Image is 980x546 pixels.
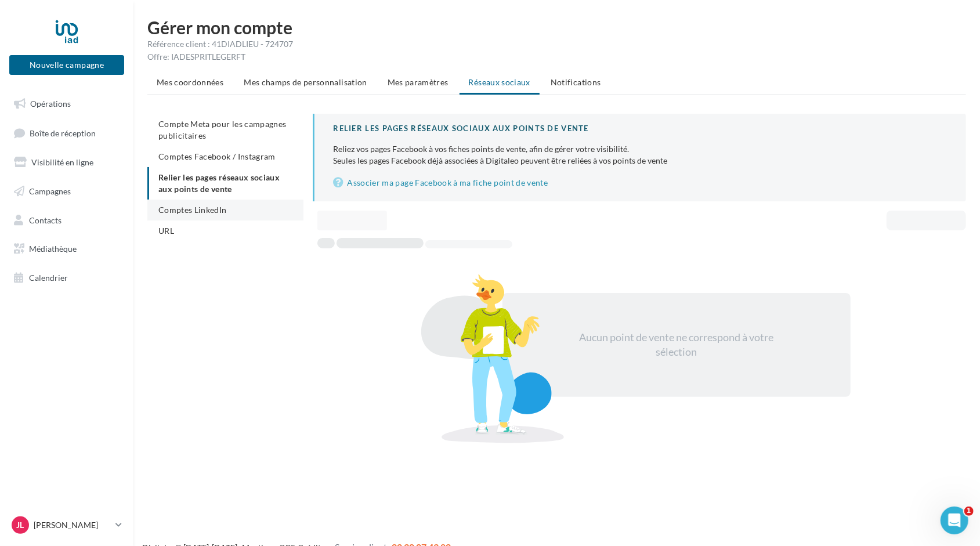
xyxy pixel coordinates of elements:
[9,514,124,536] a: JL [PERSON_NAME]
[7,150,126,175] a: Visibilité en ligne
[7,92,126,116] a: Opérations
[29,215,62,225] span: Contacts
[147,38,966,50] div: Référence client : 41DIADLIEU - 724707
[9,55,124,75] button: Nouvelle campagne
[7,266,126,290] a: Calendrier
[158,205,227,215] span: Comptes LinkedIn
[941,507,968,534] iframe: Intercom live chat
[7,179,126,204] a: Campagnes
[157,77,223,87] span: Mes coordonnées
[147,51,966,63] div: Offre: IADESPRITLEGERFT
[333,143,948,155] div: Reliez vos pages Facebook à vos fiches points de vente, afin de gérer votre visibilité.
[7,121,126,146] a: Boîte de réception
[577,330,776,360] div: Aucun point de vente ne correspond à votre sélection
[17,519,24,531] span: JL
[147,19,966,36] h1: Gérer mon compte
[29,186,71,196] span: Campagnes
[158,226,174,236] span: URL
[244,77,367,87] span: Mes champs de personnalisation
[333,123,948,134] div: Relier les pages réseaux sociaux aux points de vente
[158,151,276,161] span: Comptes Facebook / Instagram
[388,77,449,87] span: Mes paramètres
[333,176,948,190] a: Associer ma page Facebook à ma fiche point de vente
[964,507,974,516] span: 1
[333,143,948,167] p: Seules les pages Facebook déjà associées à Digitaleo peuvent être reliées à vos points de vente
[7,237,126,261] a: Médiathèque
[551,77,601,87] span: Notifications
[29,244,77,254] span: Médiathèque
[31,157,93,167] span: Visibilité en ligne
[7,208,126,233] a: Contacts
[34,519,111,531] p: [PERSON_NAME]
[29,273,68,283] span: Calendrier
[30,128,96,138] span: Boîte de réception
[158,119,287,140] span: Compte Meta pour les campagnes publicitaires
[30,99,71,109] span: Opérations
